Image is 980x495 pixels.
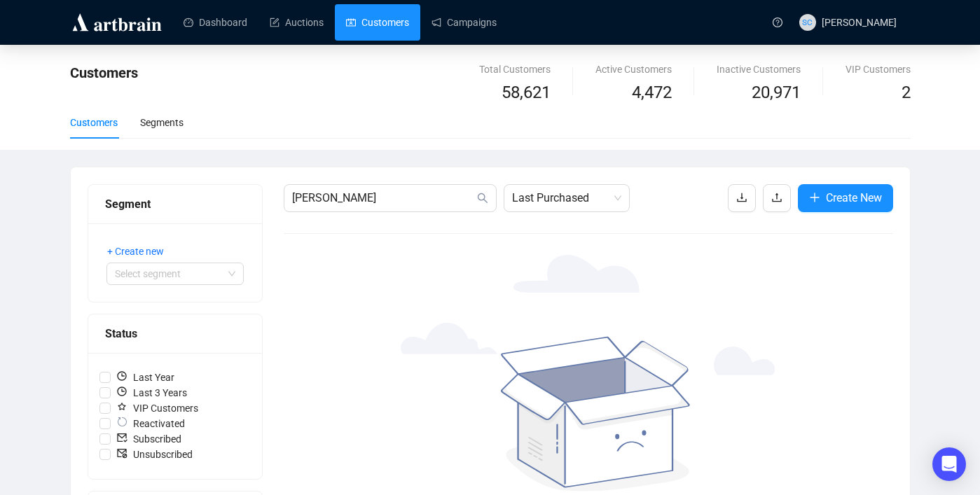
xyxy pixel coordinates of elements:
[477,193,488,204] span: search
[70,11,164,34] img: logo
[111,385,193,400] span: Last 3 Years
[771,192,782,203] span: upload
[932,447,966,481] div: Open Intercom Messenger
[512,185,621,211] span: Last Purchased
[346,4,409,41] a: Customers
[111,370,180,385] span: Last Year
[717,62,801,77] div: Inactive Customers
[826,189,882,207] span: Create New
[70,115,118,130] div: Customers
[184,4,247,41] a: Dashboard
[111,416,191,431] span: Reactivated
[107,244,164,259] span: + Create new
[105,325,245,342] div: Status
[736,192,747,203] span: download
[479,62,551,77] div: Total Customers
[70,64,138,81] span: Customers
[106,240,175,263] button: + Create new
[270,4,324,41] a: Auctions
[632,80,672,106] span: 4,472
[773,18,782,27] span: question-circle
[809,192,820,203] span: plus
[140,115,184,130] div: Segments
[292,190,474,207] input: Search Customer...
[822,17,897,28] span: [PERSON_NAME]
[502,80,551,106] span: 58,621
[846,62,911,77] div: VIP Customers
[902,83,911,102] span: 2
[595,62,672,77] div: Active Customers
[111,431,187,447] span: Subscribed
[111,400,204,416] span: VIP Customers
[401,255,775,491] img: sadBox.svg
[111,447,198,462] span: Unsubscribed
[105,195,245,213] div: Segment
[432,4,497,41] a: Campaigns
[798,184,893,212] button: Create New
[752,80,801,106] span: 20,971
[802,15,812,29] span: SC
